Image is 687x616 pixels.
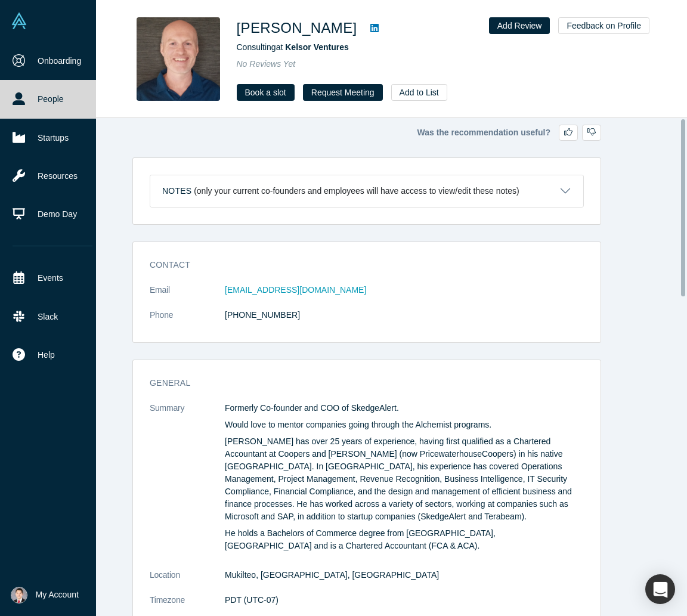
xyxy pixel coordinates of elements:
[36,589,79,601] span: My Account
[150,402,225,569] dt: Summary
[150,309,225,334] dt: Phone
[237,84,295,101] a: Book a slot
[132,125,601,141] div: Was the recommendation useful?
[225,419,584,431] p: Would love to mentor companies going through the Alchemist programs.
[38,349,55,361] span: Help
[225,435,584,523] p: [PERSON_NAME] has over 25 years of experience, having first qualified as a Chartered Accountant a...
[11,13,27,29] img: Alchemist Vault Logo
[285,42,349,52] a: Kelsor Ventures
[11,587,79,603] button: My Account
[150,284,225,309] dt: Email
[150,259,567,271] h3: Contact
[489,17,550,34] button: Add Review
[558,17,649,34] button: Feedback on Profile
[225,310,300,320] a: [PHONE_NUMBER]
[303,84,383,101] button: Request Meeting
[150,175,583,207] button: Notes (only your current co-founders and employees will have access to view/edit these notes)
[225,527,584,552] p: He holds a Bachelors of Commerce degree from [GEOGRAPHIC_DATA], [GEOGRAPHIC_DATA] and is a Charte...
[225,569,584,581] dd: Mukilteo, [GEOGRAPHIC_DATA], [GEOGRAPHIC_DATA]
[225,594,584,606] dd: PDT (UTC-07)
[237,59,296,69] span: No Reviews Yet
[11,587,27,603] img: Ethan Yang's Account
[194,186,519,196] p: (only your current co-founders and employees will have access to view/edit these notes)
[162,185,191,197] h3: Notes
[150,569,225,594] dt: Location
[237,17,357,39] h1: [PERSON_NAME]
[237,42,349,52] span: Consulting at
[225,285,366,295] a: [EMAIL_ADDRESS][DOMAIN_NAME]
[150,377,567,389] h3: General
[225,402,584,414] p: Formerly Co-founder and COO of SkedgeAlert.
[137,17,220,101] img: Dave Cotter's Profile Image
[391,84,447,101] button: Add to List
